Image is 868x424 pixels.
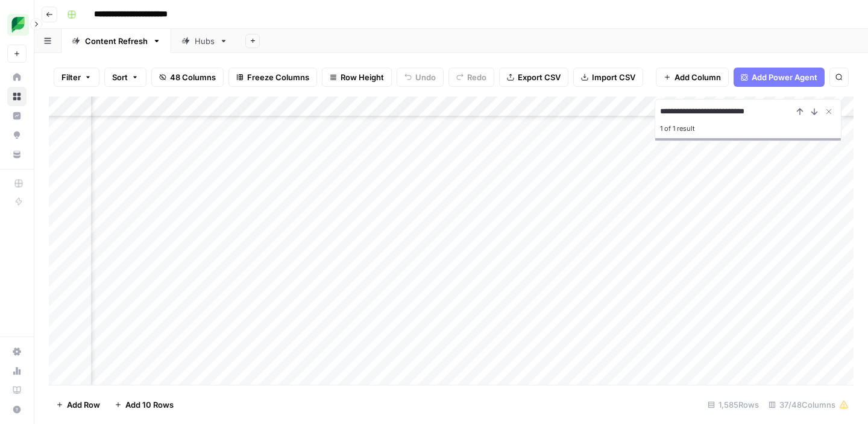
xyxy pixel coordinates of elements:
[807,104,822,119] button: Next Result
[7,361,27,381] a: Usage
[7,106,27,125] a: Insights
[61,71,81,83] span: Filter
[7,87,27,106] a: Browse
[341,71,384,83] span: Row Height
[7,381,27,400] a: Learning Hub
[752,71,817,83] span: Add Power Agent
[822,104,836,119] button: Close Search
[764,395,854,414] div: 37/48 Columns
[49,395,107,414] button: Add Row
[592,71,635,83] span: Import CSV
[499,68,568,87] button: Export CSV
[107,395,181,414] button: Add 10 Rows
[675,71,721,83] span: Add Column
[448,68,494,87] button: Redo
[7,14,29,36] img: SproutSocial Logo
[247,71,309,83] span: Freeze Columns
[793,104,807,119] button: Previous Result
[7,125,27,145] a: Opportunities
[151,68,224,87] button: 48 Columns
[7,10,27,40] button: Workspace: SproutSocial
[195,35,215,47] div: Hubs
[703,395,764,414] div: 1,585 Rows
[7,342,27,361] a: Settings
[170,71,216,83] span: 48 Columns
[518,71,561,83] span: Export CSV
[54,68,99,87] button: Filter
[322,68,392,87] button: Row Height
[228,68,317,87] button: Freeze Columns
[415,71,436,83] span: Undo
[7,400,27,419] button: Help + Support
[104,68,146,87] button: Sort
[397,68,444,87] button: Undo
[7,68,27,87] a: Home
[7,145,27,164] a: Your Data
[61,29,171,53] a: Content Refresh
[85,35,148,47] div: Content Refresh
[171,29,238,53] a: Hubs
[112,71,128,83] span: Sort
[67,399,100,411] span: Add Row
[467,71,486,83] span: Redo
[125,399,174,411] span: Add 10 Rows
[660,121,836,136] div: 1 of 1 result
[734,68,825,87] button: Add Power Agent
[573,68,643,87] button: Import CSV
[656,68,729,87] button: Add Column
